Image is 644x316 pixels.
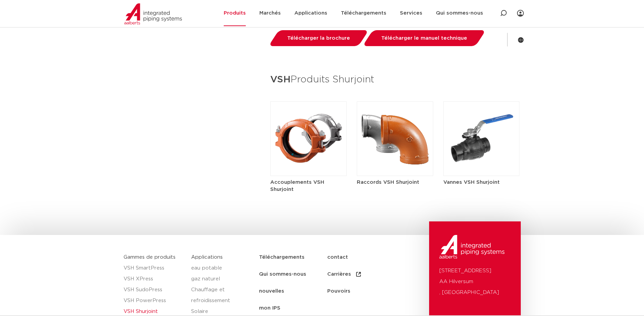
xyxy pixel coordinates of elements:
a: Chauffage et refroidissement [191,284,252,306]
font: Carrières [327,269,351,280]
font: Produits Shurjoint [270,75,374,84]
a: VSH SmartPress [124,263,185,274]
strong: VSH [270,75,291,84]
a: VSH PowerPress [124,295,185,306]
p: [STREET_ADDRESS] AA Hilversum , [GEOGRAPHIC_DATA] [439,265,511,298]
h5: Vannes VSH Shurjoint [443,179,520,186]
a: Vannes VSH Shurjoint [443,136,520,186]
a: Raccords VSH Shurjoint [357,136,433,186]
a: Applications [191,255,223,260]
a: Accouplements VSH Shurjoint [270,136,347,193]
a: contact [327,249,395,266]
h5: Raccords VSH Shurjoint [357,179,433,186]
a: gaz naturel [191,274,252,284]
a: VSH XPress [124,274,185,284]
a: Pouvoirs [327,283,395,300]
h5: Accouplements VSH Shurjoint [270,179,347,193]
a: Gammes de produits [124,255,176,260]
a: VSH SudoPress [124,284,185,295]
a: eau potable [191,263,252,274]
a: Carrières [327,266,395,283]
a: Téléchargements [259,249,327,266]
a: nouvelles [259,283,327,300]
a: Qui sommes-nous [259,266,327,283]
